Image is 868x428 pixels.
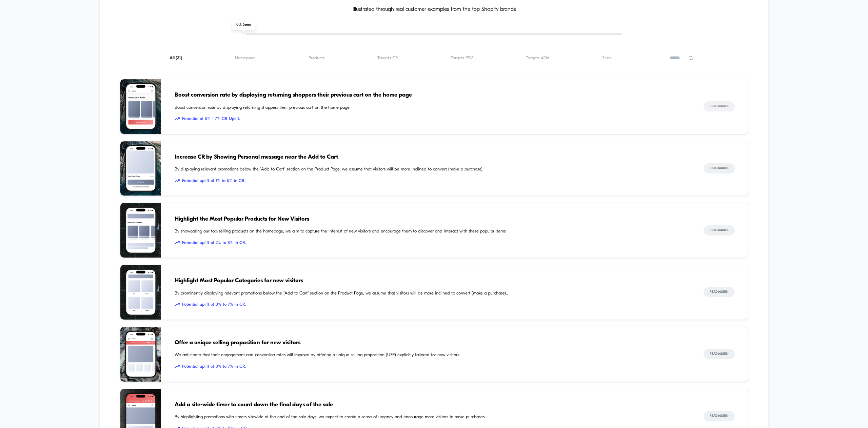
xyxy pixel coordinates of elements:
[235,56,256,61] span: Homepage
[602,56,612,61] span: Seen
[175,104,690,111] span: Boost conversion rate by displaying returning shoppers their previous cart on the home page
[120,79,161,134] img: Boost conversion rate by displaying returning shoppers their previous cart on the home page
[175,401,690,409] span: Add a site-wide timer to count down the final days of the sale
[175,153,690,162] span: Increase CR by Showing Personal message near the Add to Cart
[170,56,182,61] span: All
[175,240,690,246] span: Potential uplift of 2% to 8% in CR.
[120,141,161,196] img: By displaying relevant promotions below the "Add to Cart" section on the Product Page, we assume ...
[120,327,161,382] img: We anticipate that their engagement and conversion rates will improve by offering a unique sellin...
[175,228,690,235] span: By showcasing our top-selling products on the homepage, we aim to capture the interest of new vis...
[526,56,549,61] span: Targets AOV
[704,411,735,421] button: Read More>
[451,56,473,61] span: Targets PSV
[175,414,690,421] span: By highlighting promotions with timers sitewide at the end of the sale days, we expect to create ...
[175,277,690,285] span: Highlight Most Popular Categories for new visitors
[704,349,735,359] button: Read More>
[175,301,690,308] span: Potential uplift of 3% to 7% in CR.
[232,20,255,30] span: 0 % Seen
[175,178,690,184] span: Potential uplift of 1% to 5% in CR.
[704,225,735,236] button: Read More>
[175,215,690,224] span: Highlight the Most Popular Products for New Visitors
[704,287,735,297] button: Read More>
[175,352,690,359] span: We anticipate that their engagement and conversion rates will improve by offering a unique sellin...
[176,56,182,60] span: ( 31 )
[175,166,690,173] span: By displaying relevant promotions below the "Add to Cart" section on the Product Page, we assume ...
[175,290,690,297] span: By prominently displaying relevant promotions below the "Add to Cart" section on the Product Page...
[175,363,690,370] span: Potential uplift of 3% to 7% in CR.
[175,116,690,122] span: Potential of 5% - 7% CR Uplift.
[175,91,690,100] span: Boost conversion rate by displaying returning shoppers their previous cart on the home page
[120,6,748,13] h4: Illustrated through real customer examples from the top Shopify brands
[377,56,398,61] span: Targets CR
[175,339,690,347] span: Offer a unique selling proposition for new visitors
[120,265,161,320] img: By prominently displaying relevant promotions below the "Add to Cart" section on the Product Page...
[120,203,161,258] img: By showcasing our top-selling products on the homepage, we aim to capture the interest of new vis...
[704,101,735,111] button: Read More>
[309,56,324,61] span: Products
[704,163,735,174] button: Read More>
